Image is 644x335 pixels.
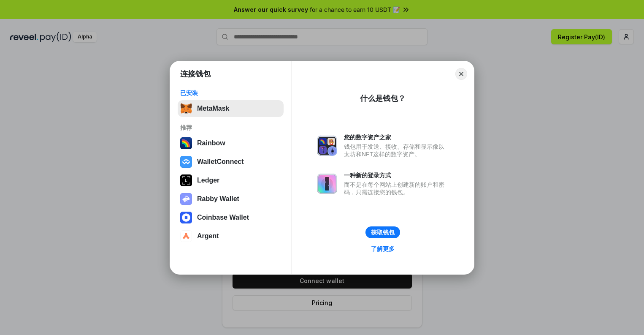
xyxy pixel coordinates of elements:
img: svg+xml,%3Csvg%20width%3D%2228%22%20height%3D%2228%22%20viewBox%3D%220%200%2028%2028%22%20fill%3D... [180,230,192,242]
img: svg+xml,%3Csvg%20xmlns%3D%22http%3A%2F%2Fwww.w3.org%2F2000%2Fsvg%22%20width%3D%2228%22%20height%3... [180,174,192,186]
img: svg+xml,%3Csvg%20xmlns%3D%22http%3A%2F%2Fwww.w3.org%2F2000%2Fsvg%22%20fill%3D%22none%22%20viewBox... [180,193,192,205]
img: svg+xml,%3Csvg%20width%3D%2228%22%20height%3D%2228%22%20viewBox%3D%220%200%2028%2028%22%20fill%3D... [180,156,192,168]
div: WalletConnect [197,158,244,166]
div: Ledger [197,177,219,184]
div: 什么是钱包？ [360,93,406,103]
div: Rabby Wallet [197,195,239,203]
button: Argent [178,228,284,245]
button: Close [455,68,467,80]
div: Rainbow [197,139,225,147]
button: 获取钱包 [365,226,400,238]
button: Rabby Wallet [178,191,284,207]
img: svg+xml,%3Csvg%20xmlns%3D%22http%3A%2F%2Fwww.w3.org%2F2000%2Fsvg%22%20fill%3D%22none%22%20viewBox... [317,174,337,194]
img: svg+xml,%3Csvg%20width%3D%2228%22%20height%3D%2228%22%20viewBox%3D%220%200%2028%2028%22%20fill%3D... [180,212,192,223]
div: 一种新的登录方式 [344,172,449,179]
div: 已安装 [180,89,281,97]
div: MetaMask [197,105,229,112]
button: WalletConnect [178,153,284,170]
img: svg+xml,%3Csvg%20xmlns%3D%22http%3A%2F%2Fwww.w3.org%2F2000%2Fsvg%22%20fill%3D%22none%22%20viewBox... [317,136,337,156]
img: svg+xml,%3Csvg%20width%3D%22120%22%20height%3D%22120%22%20viewBox%3D%220%200%20120%20120%22%20fil... [180,137,192,149]
a: 了解更多 [366,243,400,254]
div: 推荐 [180,124,281,131]
button: MetaMask [178,100,284,117]
img: svg+xml,%3Csvg%20fill%3D%22none%22%20height%3D%2233%22%20viewBox%3D%220%200%2035%2033%22%20width%... [180,103,192,114]
div: 获取钱包 [371,229,395,236]
button: Rainbow [178,135,284,152]
div: 了解更多 [371,245,395,253]
h1: 连接钱包 [180,69,211,79]
div: Argent [197,232,219,240]
button: Coinbase Wallet [178,209,284,226]
div: 而不是在每个网站上创建新的账户和密码，只需连接您的钱包。 [344,181,449,196]
div: Coinbase Wallet [197,214,249,221]
div: 您的数字资产之家 [344,133,449,141]
button: Ledger [178,172,284,189]
div: 钱包用于发送、接收、存储和显示像以太坊和NFT这样的数字资产。 [344,143,449,158]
